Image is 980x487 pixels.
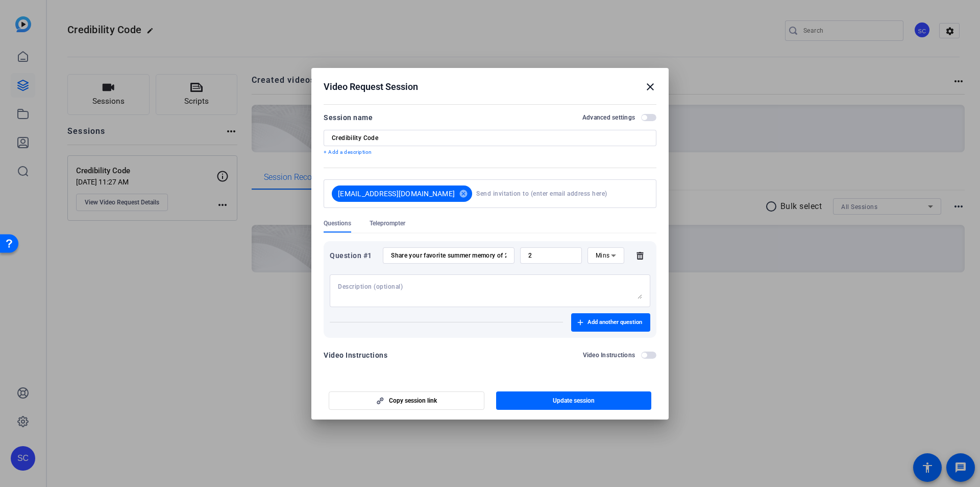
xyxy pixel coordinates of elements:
input: Enter Session Name [332,134,648,142]
mat-icon: cancel [455,189,472,198]
span: Teleprompter [370,219,405,227]
div: Question #1 [330,249,377,262]
div: Video Request Session [324,81,656,93]
span: [EMAIL_ADDRESS][DOMAIN_NAME] [338,189,455,199]
span: Copy session link [389,397,437,405]
span: Update session [553,397,595,405]
h2: Video Instructions [583,351,635,359]
span: Add another question [587,318,642,327]
mat-icon: close [644,81,656,93]
div: Session name [324,111,373,124]
input: Time [528,251,574,260]
div: Video Instructions [324,349,387,361]
button: Add another question [571,313,650,332]
span: Mins [596,252,610,259]
input: Enter your question here [391,251,506,260]
input: Send invitation to (enter email address here) [476,183,644,204]
p: + Add a description [324,148,656,156]
button: Update session [496,391,652,410]
h2: Advanced settings [582,113,635,122]
button: Copy session link [329,391,484,410]
span: Questions [324,219,351,227]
